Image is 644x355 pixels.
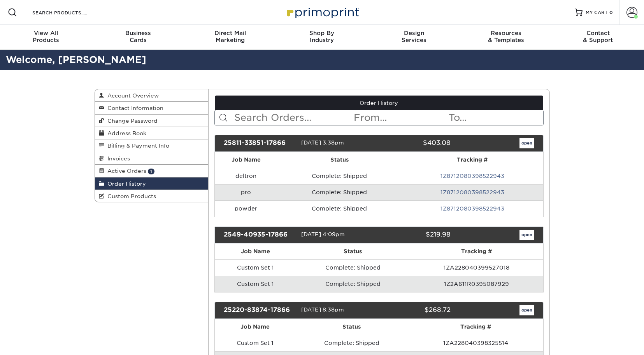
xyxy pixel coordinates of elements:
[368,25,460,50] a: DesignServices
[215,152,277,168] th: Job Name
[295,319,408,335] th: Status
[408,335,543,351] td: 1ZA228040398325514
[353,110,448,125] input: From...
[104,92,159,99] span: Account Overview
[104,155,130,162] span: Invoices
[301,231,345,237] span: [DATE] 4:09pm
[519,230,534,240] a: open
[215,244,296,259] th: Job Name
[295,335,408,351] td: Complete: Shipped
[440,173,504,179] a: 1Z8712080398522943
[184,30,276,44] div: Marketing
[92,25,184,50] a: BusinessCards
[104,181,146,187] span: Order History
[104,118,158,124] span: Change Password
[552,30,644,44] div: & Support
[215,168,277,184] td: deltron
[218,305,301,315] div: 25220-83874-17866
[586,9,608,16] span: MY CART
[609,10,613,15] span: 0
[276,30,368,37] span: Shop By
[301,306,344,313] span: [DATE] 8:38pm
[373,305,456,315] div: $268.72
[402,152,543,168] th: Tracking #
[519,305,534,315] a: open
[184,25,276,50] a: Direct MailMarketing
[95,177,209,190] a: Order History
[104,193,156,199] span: Custom Products
[410,276,543,292] td: 1Z2A611R0395087929
[448,110,543,125] input: To...
[276,30,368,44] div: Industry
[283,4,361,21] img: Primoprint
[296,276,410,292] td: Complete: Shipped
[368,30,460,37] span: Design
[552,30,644,37] span: Contact
[92,30,184,37] span: Business
[215,319,295,335] th: Job Name
[296,259,410,276] td: Complete: Shipped
[218,230,301,240] div: 2549-40935-17866
[95,115,209,127] a: Change Password
[460,30,552,44] div: & Templates
[95,139,209,152] a: Billing & Payment Info
[301,139,344,146] span: [DATE] 3:38pm
[552,25,644,50] a: Contact& Support
[95,102,209,114] a: Contact Information
[373,230,456,240] div: $219.98
[95,89,209,102] a: Account Overview
[410,259,543,276] td: 1ZA228040399527018
[95,190,209,202] a: Custom Products
[276,25,368,50] a: Shop ByIndustry
[215,200,277,217] td: powder
[104,105,163,111] span: Contact Information
[215,335,295,351] td: Custom Set 1
[277,200,402,217] td: Complete: Shipped
[215,184,277,200] td: pro
[148,169,154,174] span: 1
[440,205,504,212] a: 1Z8712080398522943
[104,130,146,136] span: Address Book
[95,127,209,139] a: Address Book
[218,138,301,148] div: 25811-33851-17866
[184,30,276,37] span: Direct Mail
[32,8,107,17] input: SEARCH PRODUCTS.....
[368,30,460,44] div: Services
[215,96,543,110] a: Order History
[215,276,296,292] td: Custom Set 1
[460,25,552,50] a: Resources& Templates
[410,244,543,259] th: Tracking #
[408,319,543,335] th: Tracking #
[277,168,402,184] td: Complete: Shipped
[460,30,552,37] span: Resources
[92,30,184,44] div: Cards
[104,168,146,174] span: Active Orders
[215,259,296,276] td: Custom Set 1
[233,110,353,125] input: Search Orders...
[373,138,456,148] div: $403.08
[95,152,209,165] a: Invoices
[277,152,402,168] th: Status
[277,184,402,200] td: Complete: Shipped
[104,143,169,149] span: Billing & Payment Info
[440,189,504,195] a: 1Z8712080398522943
[296,244,410,259] th: Status
[519,138,534,148] a: open
[95,165,209,177] a: Active Orders 1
